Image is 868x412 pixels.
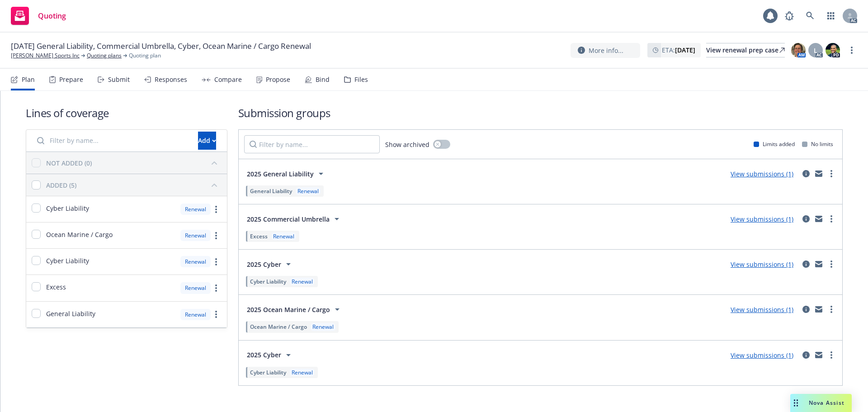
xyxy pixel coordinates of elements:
div: Renewal [180,204,211,215]
span: 2025 Cyber [247,350,281,360]
span: Cyber Liability [250,278,286,285]
a: View submissions (1) [731,260,793,269]
button: 2025 Cyber [244,346,297,364]
div: Add [198,132,216,149]
span: 2025 Cyber [247,260,281,269]
span: ETA : [662,45,695,55]
span: More info... [589,46,623,55]
span: Cyber Liability [250,369,286,376]
a: Quoting plans [87,52,122,60]
a: View submissions (1) [731,351,793,360]
a: mail [813,168,824,179]
div: Propose [266,76,290,83]
button: NOT ADDED (0) [46,156,222,170]
a: more [211,256,222,267]
a: Switch app [822,7,840,25]
div: Renewal [290,278,315,285]
div: Limits added [754,140,795,148]
span: Excess [46,282,66,292]
span: Cyber Liability [46,204,89,213]
a: Report a Bug [780,7,798,25]
div: Files [354,76,368,83]
a: more [211,309,222,320]
span: Show archived [385,140,429,149]
a: circleInformation [801,168,811,179]
a: View renewal prep case [706,43,785,57]
div: Bind [316,76,330,83]
span: General Liability [46,309,95,318]
a: mail [813,350,824,360]
a: View submissions (1) [731,170,793,178]
span: Excess [250,232,268,240]
span: Quoting plan [129,52,161,60]
h1: Submission groups [238,105,843,120]
span: [DATE] General Liability, Commercial Umbrella, Cyber, Ocean Marine / Cargo Renewal [11,41,311,52]
div: Renewal [180,282,211,294]
span: 2025 General Liability [247,169,314,179]
a: Search [801,7,819,25]
span: Nova Assist [809,399,844,407]
strong: [DATE] [675,46,695,54]
span: Quoting [38,12,66,19]
input: Filter by name... [32,132,193,150]
a: circleInformation [801,350,811,360]
a: more [826,213,837,224]
div: Renewal [290,369,315,376]
span: Cyber Liability [46,256,89,265]
a: Quoting [7,3,70,28]
div: Renewal [296,187,321,195]
div: Responses [155,76,187,83]
div: Renewal [180,230,211,241]
a: mail [813,213,824,224]
button: 2025 Commercial Umbrella [244,210,345,228]
div: No limits [802,140,833,148]
div: NOT ADDED (0) [46,158,92,168]
button: Nova Assist [790,394,852,412]
button: ADDED (5) [46,178,222,192]
button: Add [198,132,216,150]
a: more [826,259,837,270]
a: [PERSON_NAME] Sports Inc [11,52,80,60]
div: Compare [214,76,242,83]
img: photo [826,43,840,57]
a: more [826,304,837,315]
span: General Liability [250,187,292,195]
a: circleInformation [801,304,811,315]
h1: Lines of coverage [26,105,227,120]
div: Submit [108,76,130,83]
a: mail [813,304,824,315]
a: more [826,350,837,360]
div: Renewal [180,256,211,267]
div: Drag to move [790,394,802,412]
a: more [211,204,222,215]
div: Prepare [59,76,83,83]
div: Renewal [180,309,211,320]
a: more [826,168,837,179]
a: more [211,230,222,241]
a: mail [813,259,824,270]
a: more [846,45,857,56]
div: Renewal [311,323,335,331]
img: photo [791,43,806,57]
button: 2025 General Liability [244,165,329,183]
span: 2025 Ocean Marine / Cargo [247,305,330,314]
a: View submissions (1) [731,305,793,314]
button: 2025 Cyber [244,255,297,273]
span: Ocean Marine / Cargo [250,323,307,331]
a: circleInformation [801,259,811,270]
button: 2025 Ocean Marine / Cargo [244,300,345,318]
div: Renewal [271,232,296,240]
a: more [211,283,222,294]
button: More info... [571,43,640,58]
a: circleInformation [801,213,811,224]
a: View submissions (1) [731,215,793,223]
span: L [814,46,817,55]
span: Ocean Marine / Cargo [46,230,113,239]
div: Plan [22,76,35,83]
input: Filter by name... [244,135,380,153]
div: ADDED (5) [46,180,76,190]
span: 2025 Commercial Umbrella [247,214,330,224]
